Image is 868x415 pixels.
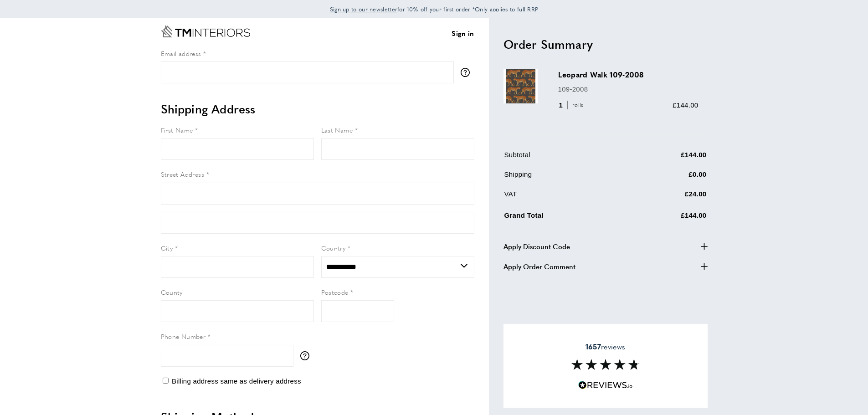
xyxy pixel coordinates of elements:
img: Reviews section [571,359,640,370]
span: Phone Number [161,332,206,341]
td: £144.00 [627,149,707,167]
a: Sign up to our newsletter [330,5,398,14]
td: £0.00 [627,169,707,187]
span: Last Name [321,125,353,134]
span: Apply Order Comment [503,261,575,272]
h3: Leopard Walk 109-2008 [558,69,699,80]
div: 1 [558,100,587,111]
td: £24.00 [627,189,707,206]
span: £144.00 [673,101,698,109]
td: Shipping [504,169,627,187]
span: for 10% off your first order *Only applies to full RRP [330,5,539,13]
td: £144.00 [627,208,707,228]
button: More information [461,68,474,77]
a: Go to Home page [161,26,250,37]
td: Grand Total [504,208,627,228]
span: Postcode [321,287,349,297]
span: Email address [161,49,201,58]
td: Subtotal [504,149,627,167]
td: VAT [504,189,627,206]
span: Billing address same as delivery address [172,377,301,385]
span: Sign up to our newsletter [330,5,398,13]
span: Country [321,243,346,252]
button: More information [300,351,314,360]
span: Apply Discount Code [503,241,570,252]
h2: Order Summary [503,36,708,52]
span: Street Address [161,169,205,179]
span: City [161,243,173,252]
span: County [161,287,183,297]
strong: 1657 [586,341,601,352]
span: rolls [567,101,586,109]
a: Sign in [452,28,474,39]
img: Leopard Walk 109-2008 [503,69,538,103]
h2: Shipping Address [161,101,474,117]
p: 109-2008 [558,84,699,95]
input: Billing address same as delivery address [163,378,169,384]
img: Reviews.io 5 stars [578,381,633,389]
span: First Name [161,125,193,134]
span: reviews [586,342,625,351]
